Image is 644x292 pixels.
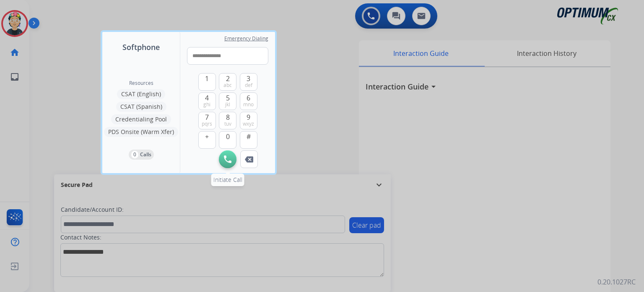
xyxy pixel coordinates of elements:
span: mno [243,101,254,108]
button: PDS Onsite (Warm Xfer) [104,127,178,137]
button: 3def [240,73,257,91]
button: 5jkl [219,92,236,110]
span: def [245,82,252,89]
button: CSAT (Spanish) [116,102,166,112]
span: 7 [205,112,209,122]
button: + [198,131,216,149]
span: + [205,132,209,142]
button: 9wxyz [240,112,257,129]
p: 0 [131,151,138,158]
span: ghi [203,101,210,108]
span: tuv [224,121,231,127]
img: call-button [224,155,231,163]
button: Credentialing Pool [111,114,171,124]
button: 0Calls [129,150,154,160]
button: 6mno [240,92,257,110]
span: 6 [247,93,250,103]
span: 4 [205,93,209,103]
span: pqrs [202,121,212,127]
span: 3 [247,74,250,84]
span: wxyz [243,121,254,127]
button: 7pqrs [198,112,216,129]
button: 2abc [219,73,236,91]
img: call-button [245,156,253,163]
span: 8 [226,112,230,122]
span: Softphone [122,41,160,53]
button: 4ghi [198,92,216,110]
span: 9 [247,112,250,122]
span: jkl [225,101,230,108]
button: 1 [198,73,216,91]
span: abc [223,82,232,89]
span: # [247,132,251,142]
p: Calls [140,151,151,158]
button: # [240,131,257,149]
p: 0.20.1027RC [597,277,636,287]
button: 0 [219,131,236,149]
span: Initiate Call [213,176,242,184]
button: Initiate Call [219,150,236,168]
span: Emergency Dialing [224,35,268,42]
button: 8tuv [219,112,236,129]
span: 1 [205,74,209,84]
span: 0 [226,132,230,142]
button: CSAT (English) [117,89,165,99]
span: 5 [226,93,230,103]
span: Resources [129,80,153,87]
span: 2 [226,74,230,84]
